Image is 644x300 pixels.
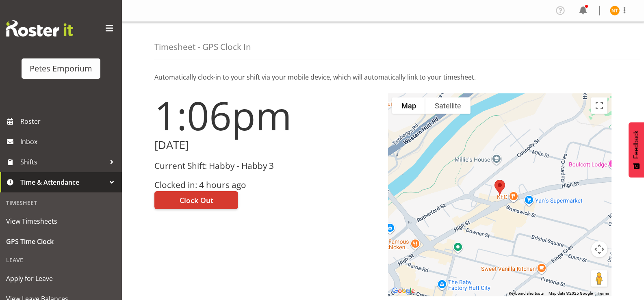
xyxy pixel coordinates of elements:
div: Leave [2,252,120,268]
a: GPS Time Clock [2,231,120,252]
h3: Current Shift: Habby - Habby 3 [154,161,378,171]
a: Terms (opens in new tab) [598,291,609,296]
button: Keyboard shortcuts [509,291,544,296]
span: View Timesheets [6,215,116,227]
span: Shifts [20,156,106,168]
span: Apply for Leave [6,272,116,285]
span: Clock Out [180,195,213,205]
button: Show street map [392,97,425,114]
a: View Timesheets [2,211,120,231]
button: Clock Out [154,191,238,209]
h3: Clocked in: 4 hours ago [154,180,378,190]
a: Apply for Leave [2,268,120,289]
button: Toggle fullscreen view [591,97,607,114]
button: Show satellite imagery [425,97,471,114]
div: Timesheet [2,194,120,211]
button: Drag Pegman onto the map to open Street View [591,270,607,287]
h1: 1:06pm [154,93,378,137]
span: Inbox [20,136,118,148]
button: Map camera controls [591,241,607,257]
h4: Timesheet - GPS Clock In [154,42,251,52]
img: nicole-thomson8388.jpg [610,6,620,15]
a: Open this area in Google Maps (opens a new window) [390,286,417,296]
h2: [DATE] [154,139,378,151]
span: Roster [20,115,118,127]
img: Rosterit website logo [6,20,73,37]
img: Google [390,286,417,296]
button: Feedback - Show survey [629,122,644,177]
p: Automatically clock-in to your shift via your mobile device, which will automatically link to you... [154,72,611,82]
span: GPS Time Clock [6,235,116,248]
span: Time & Attendance [20,176,106,188]
div: Petes Emporium [30,63,92,75]
span: Feedback [633,130,640,159]
span: Map data ©2025 Google [549,291,593,296]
